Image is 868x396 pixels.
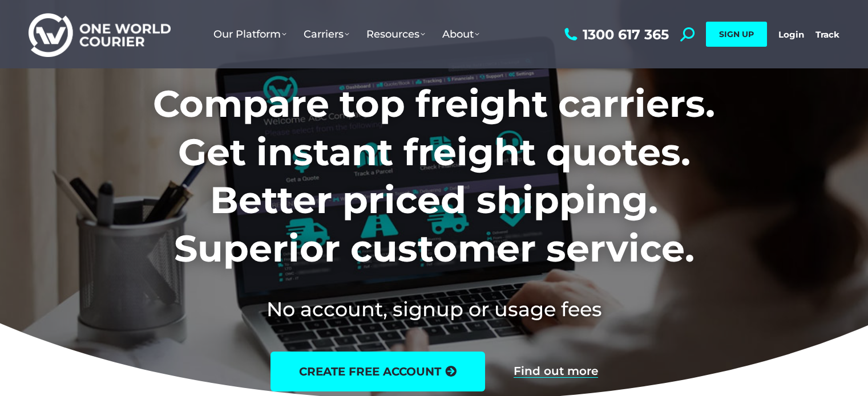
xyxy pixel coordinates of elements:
[295,17,358,52] a: Carriers
[271,352,485,391] a: create free account
[442,28,479,40] span: About
[366,28,425,40] span: Resources
[205,17,295,52] a: Our Platform
[562,27,669,42] a: 1300 617 365
[304,28,349,40] span: Carriers
[514,365,598,378] a: Find out more
[358,17,434,52] a: Resources
[78,295,790,323] h2: No account, signup or usage fees
[78,80,790,272] h1: Compare top freight carriers. Get instant freight quotes. Better priced shipping. Superior custom...
[815,29,839,40] a: Track
[778,29,804,40] a: Login
[706,22,767,47] a: SIGN UP
[719,29,754,39] span: SIGN UP
[29,11,171,58] img: One World Courier
[213,28,286,40] span: Our Platform
[434,17,488,52] a: About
